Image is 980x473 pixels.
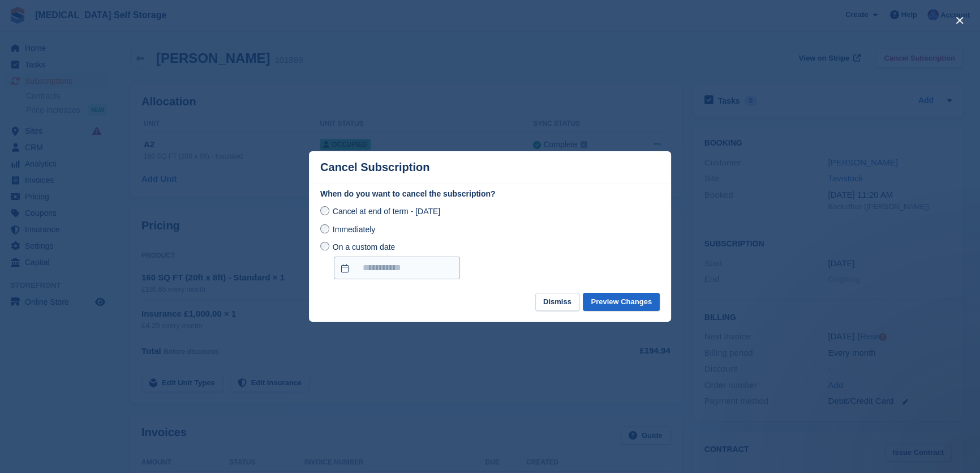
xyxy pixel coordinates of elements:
[320,206,329,215] input: Cancel at end of term - [DATE]
[951,11,969,29] button: close
[535,293,579,312] button: Dismiss
[333,242,396,251] span: On a custom date
[334,257,460,279] input: On a custom date
[320,161,429,174] p: Cancel Subscription
[583,293,660,312] button: Preview Changes
[320,242,329,251] input: On a custom date
[333,225,375,234] span: Immediately
[320,224,329,233] input: Immediately
[333,207,440,216] span: Cancel at end of term - [DATE]
[320,188,660,200] label: When do you want to cancel the subscription?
